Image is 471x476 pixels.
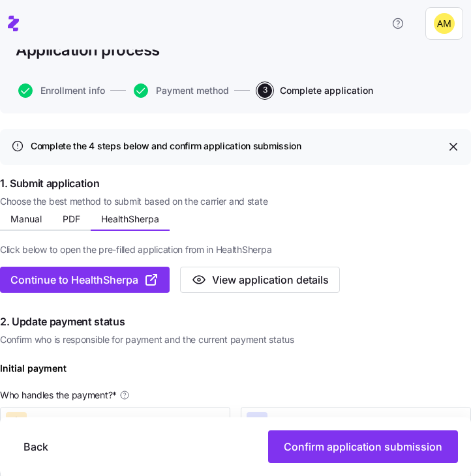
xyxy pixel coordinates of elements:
[434,13,455,34] img: dfaaf2f2725e97d5ef9e82b99e83f4d7
[131,83,229,98] a: Payment method
[258,83,272,98] span: 3
[212,272,329,288] span: View application details
[63,215,80,224] span: PDF
[16,83,105,98] a: Enrollment info
[101,215,159,224] span: HealthSherpa
[40,86,105,95] span: Enrollment info
[10,272,138,288] span: Continue to HealthSherpa
[284,439,442,454] span: Confirm application submission
[13,430,59,463] button: Back
[134,83,229,98] button: Payment method
[258,83,373,98] button: 3Complete application
[23,439,48,454] span: Back
[275,416,316,429] span: Employee
[16,40,160,60] h1: Application process
[18,83,105,98] button: Enrollment info
[10,215,42,224] span: Manual
[180,267,340,293] button: View application details
[268,430,458,463] button: Confirm application submission
[280,86,373,95] span: Complete application
[255,83,373,98] a: 3Complete application
[156,86,229,95] span: Payment method
[31,140,447,153] div: Complete the 4 steps below and confirm application submission
[35,416,127,429] span: Enrollment team agent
